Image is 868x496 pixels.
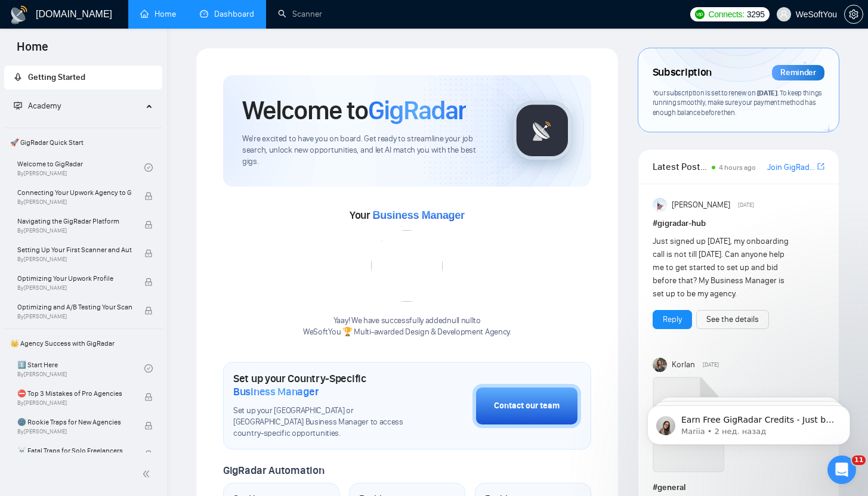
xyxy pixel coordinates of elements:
[371,230,443,302] img: error
[144,192,153,200] span: lock
[844,5,863,24] button: setting
[200,9,254,19] a: dashboardDashboard
[512,101,572,160] img: gigradar-logo.png
[17,355,144,382] a: 1️⃣ Start HereBy[PERSON_NAME]
[695,10,705,19] img: upwork-logo.png
[372,209,464,221] span: Business Manager
[303,315,511,338] div: Yaay! We have successfully added null null to
[17,272,132,284] span: Optimizing Your Upwork Profile
[223,464,324,477] span: GigRadar Automation
[17,256,132,263] span: By [PERSON_NAME]
[17,199,132,206] span: By [PERSON_NAME]
[663,313,682,326] a: Reply
[844,10,863,19] a: setting
[780,10,788,18] span: user
[653,198,667,212] img: Anisuzzaman Khan
[827,455,856,484] iframe: Intercom live chat
[7,38,58,63] span: Home
[653,88,822,117] span: Your subscription is set to renew on . To keep things running smoothly, make sure your payment me...
[17,244,132,256] span: Setting Up Your First Scanner and Auto-Bidder
[653,63,712,83] span: Subscription
[28,72,85,82] span: Getting Started
[17,301,132,313] span: Optimizing and A/B Testing Your Scanner for Better Results
[242,94,466,126] h1: Welcome to
[17,399,132,407] span: By [PERSON_NAME]
[14,101,22,110] span: fund-projection-screen
[696,310,769,329] button: See the details
[845,10,863,19] span: setting
[653,377,724,476] a: Upwork Success with GigRadar.mp4
[817,161,824,172] a: export
[653,217,824,230] h1: # gigradar-hub
[703,359,719,370] span: [DATE]
[17,428,132,435] span: By [PERSON_NAME]
[17,313,132,320] span: By [PERSON_NAME]
[5,331,161,355] span: 👑 Agency Success with GigRadar
[144,450,153,458] span: lock
[233,405,413,439] span: Set up your [GEOGRAPHIC_DATA] or [GEOGRAPHIC_DATA] Business Manager to access country-specific op...
[144,221,153,229] span: lock
[653,481,824,494] h1: # general
[747,8,765,21] span: 3295
[494,399,560,413] div: Contact our team
[242,134,493,168] span: We're excited to have you on board. Get ready to streamline your job search, unlock new opportuni...
[303,327,511,338] p: WeSoftYou 🏆 Multi-awarded Design & Development Agency .
[28,101,61,111] span: Academy
[144,249,153,258] span: lock
[653,235,790,300] div: Just signed up [DATE], my onboarding call is not till [DATE]. Can anyone help me to get started t...
[10,5,29,24] img: logo
[368,94,466,126] span: GigRadar
[852,455,866,465] span: 11
[350,209,465,222] span: Your
[14,73,22,81] span: rocket
[17,284,132,292] span: By [PERSON_NAME]
[140,9,176,19] a: homeHome
[14,101,61,111] span: Academy
[472,384,581,428] button: Contact our team
[17,154,144,181] a: Welcome to GigRadarBy[PERSON_NAME]
[767,161,815,174] a: Join GigRadar Slack Community
[278,9,322,19] a: searchScanner
[144,306,153,315] span: lock
[738,200,754,210] span: [DATE]
[17,387,132,399] span: ⛔ Top 3 Mistakes of Pro Agencies
[144,278,153,286] span: lock
[706,313,759,326] a: See the details
[142,468,154,480] span: double-left
[719,163,756,172] span: 4 hours ago
[144,364,153,373] span: check-circle
[817,162,824,171] span: export
[653,358,667,372] img: Korlan
[653,159,708,174] span: Latest Posts from the GigRadar Community
[672,199,730,212] span: [PERSON_NAME]
[672,358,695,371] span: Korlan
[17,416,132,428] span: 🌚 Rookie Traps for New Agencies
[629,380,868,464] iframe: Intercom notifications сообщение
[17,187,132,199] span: Connecting Your Upwork Agency to GigRadar
[144,163,153,172] span: check-circle
[233,385,319,398] span: Business Manager
[653,310,692,329] button: Reply
[17,227,132,234] span: By [PERSON_NAME]
[708,8,744,21] span: Connects:
[772,65,824,80] div: Reminder
[5,131,161,154] span: 🚀 GigRadar Quick Start
[17,215,132,227] span: Navigating the GigRadar Platform
[17,445,132,457] span: ☠️ Fatal Traps for Solo Freelancers
[144,393,153,401] span: lock
[4,66,162,89] li: Getting Started
[144,421,153,430] span: lock
[233,372,413,398] h1: Set up your Country-Specific
[757,88,777,97] span: [DATE]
